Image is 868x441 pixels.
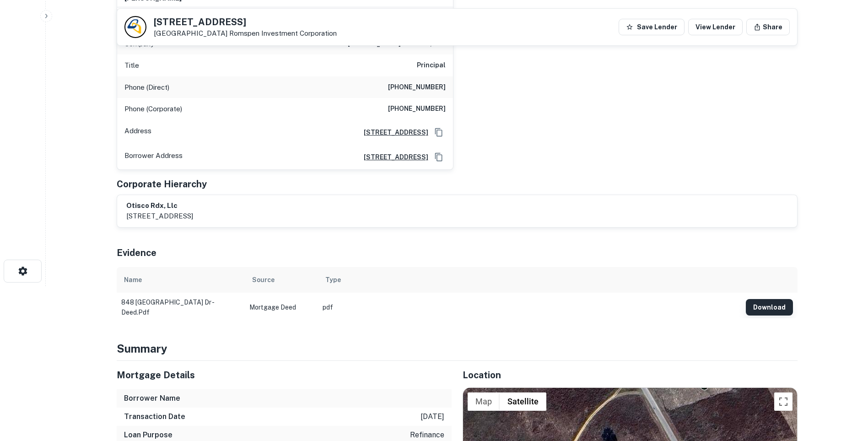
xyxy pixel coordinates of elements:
[124,430,173,441] h6: Loan Purpose
[124,60,139,71] p: Title
[245,293,318,322] td: Mortgage Deed
[252,274,275,285] div: Source
[117,340,798,357] h4: Summary
[124,82,169,93] p: Phone (Direct)
[318,293,741,322] td: pdf
[117,368,452,382] h5: Mortgage Details
[117,267,245,293] th: Name
[124,411,185,422] h6: Transaction Date
[154,17,337,27] h5: [STREET_ADDRESS]
[124,125,151,139] p: Address
[318,267,741,293] th: Type
[388,103,446,114] h6: [PHONE_NUMBER]
[432,150,446,164] button: Copy Address
[822,368,868,412] iframe: Chat Widget
[410,430,444,441] p: refinance
[126,211,193,222] p: [STREET_ADDRESS]
[124,150,183,164] p: Borrower Address
[124,274,142,285] div: Name
[421,411,444,422] p: [DATE]
[356,152,428,162] a: [STREET_ADDRESS]
[154,29,337,38] p: [GEOGRAPHIC_DATA]
[500,392,546,411] button: Show satellite imagery
[356,127,428,137] a: [STREET_ADDRESS]
[124,103,182,114] p: Phone (Corporate)
[468,392,500,411] button: Show street map
[325,274,341,285] div: Type
[245,267,318,293] th: Source
[388,82,446,93] h6: [PHONE_NUMBER]
[117,267,798,318] div: scrollable content
[619,19,685,35] button: Save Lender
[117,293,245,322] td: 848 [GEOGRAPHIC_DATA] dr - deed.pdf
[746,299,793,316] button: Download
[117,177,207,191] h5: Corporate Hierarchy
[432,125,446,139] button: Copy Address
[463,368,798,382] h5: Location
[229,29,337,37] a: Romspen Investment Corporation
[688,19,743,35] a: View Lender
[126,201,193,211] h6: otisco rdx, llc
[117,246,156,260] h5: Evidence
[774,392,793,411] button: Toggle fullscreen view
[746,19,790,35] button: Share
[124,393,180,404] h6: Borrower Name
[417,60,446,71] h6: Principal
